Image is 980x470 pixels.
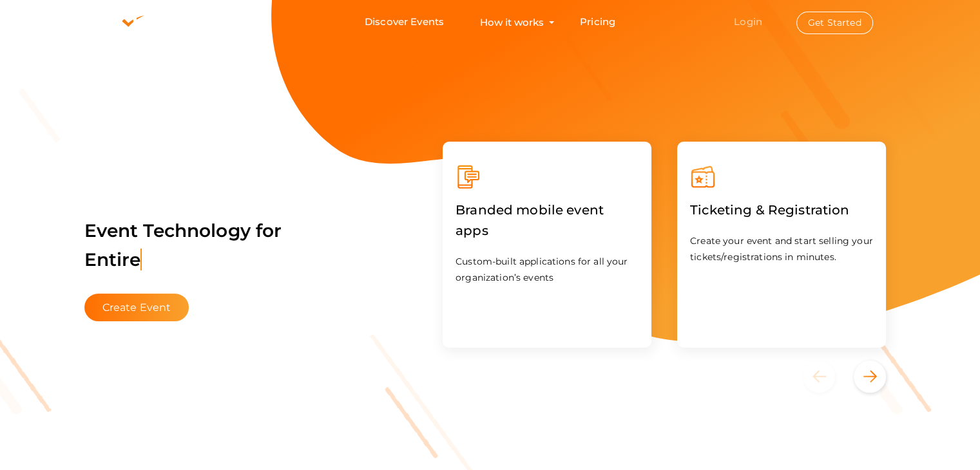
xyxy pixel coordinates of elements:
button: How it works [476,10,548,34]
a: Pricing [580,10,615,34]
span: Entire [84,249,142,270]
p: Custom-built applications for all your organization’s events [456,254,639,286]
label: Ticketing & Registration [690,190,849,230]
button: Get Started [796,12,873,34]
button: Next [854,361,886,393]
a: Login [734,15,762,28]
button: Create Event [84,294,189,321]
a: Branded mobile event apps [456,225,639,238]
label: Branded mobile event apps [456,190,639,250]
button: Previous [803,361,851,393]
a: Discover Events [365,10,444,34]
label: Event Technology for [84,200,282,290]
p: Create your event and start selling your tickets/registrations in minutes. [690,233,873,265]
a: Ticketing & Registration [690,205,849,217]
